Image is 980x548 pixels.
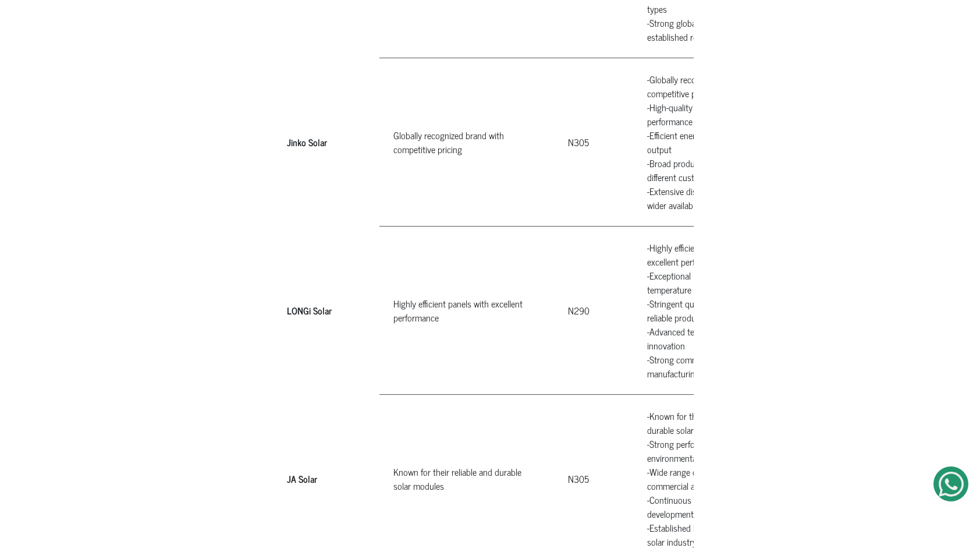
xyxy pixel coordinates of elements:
[286,58,379,226] th: Jinko Solar
[286,226,379,394] th: LONGi Solar
[939,472,964,497] img: Get Started On Earthbond Via Whatsapp
[379,226,554,394] td: Highly efficient panels with excellent performance
[633,226,808,394] td: -Highly efficient panels with excellent performance -Exceptional low-light and high-temperature p...
[554,58,633,226] td: N305
[633,58,808,226] td: -Globally recognized brand with competitive pricing -High-quality panels with reliable performanc...
[554,226,633,394] td: N290
[379,58,554,226] td: Globally recognized brand with competitive pricing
